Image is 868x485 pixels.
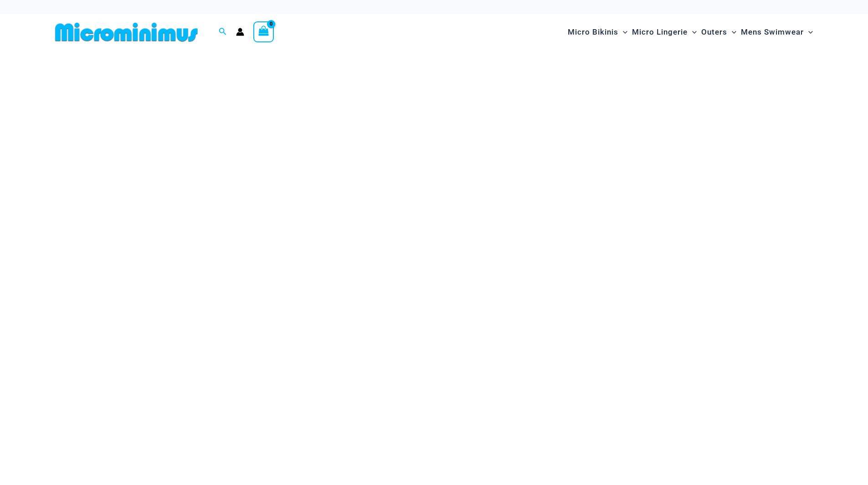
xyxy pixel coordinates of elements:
[565,18,630,46] a: Micro BikinisMenu ToggleMenu Toggle
[618,20,627,44] span: Menu Toggle
[253,21,274,42] a: View Shopping Cart, empty
[219,26,227,38] a: Search icon link
[630,18,699,46] a: Micro LingerieMenu ToggleMenu Toggle
[236,28,244,36] a: Account icon link
[564,17,817,47] nav: Site Navigation
[51,22,201,42] img: MM SHOP LOGO FLAT
[632,20,688,44] span: Micro Lingerie
[739,18,815,46] a: Mens SwimwearMenu ToggleMenu Toggle
[804,20,813,44] span: Menu Toggle
[688,20,697,44] span: Menu Toggle
[727,20,736,44] span: Menu Toggle
[568,20,618,44] span: Micro Bikinis
[701,20,727,44] span: Outers
[741,20,804,44] span: Mens Swimwear
[699,18,739,46] a: OutersMenu ToggleMenu Toggle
